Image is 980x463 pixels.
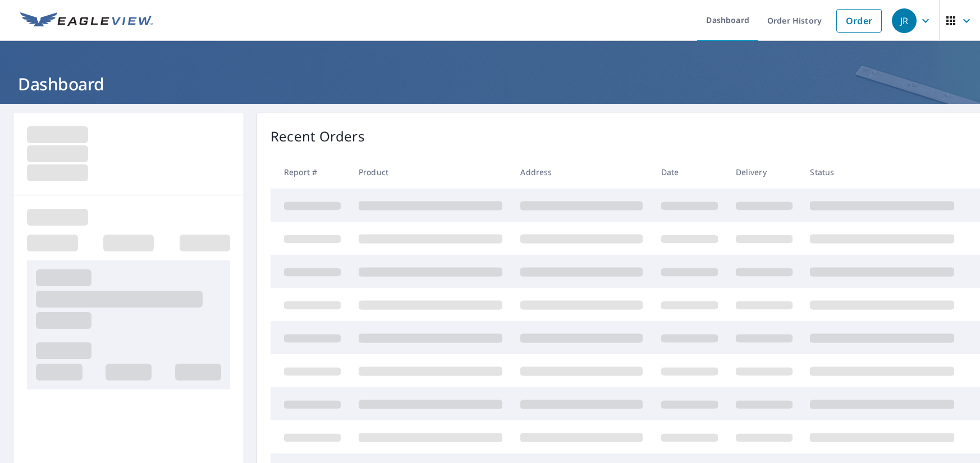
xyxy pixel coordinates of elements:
[13,72,967,95] h1: Dashboard
[727,155,802,189] th: Delivery
[271,126,365,146] p: Recent Orders
[652,155,727,189] th: Date
[20,12,153,29] img: EV Logo
[511,155,652,189] th: Address
[271,155,350,189] th: Report #
[892,8,917,33] div: JR
[801,155,963,189] th: Status
[836,9,882,33] a: Order
[350,155,511,189] th: Product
